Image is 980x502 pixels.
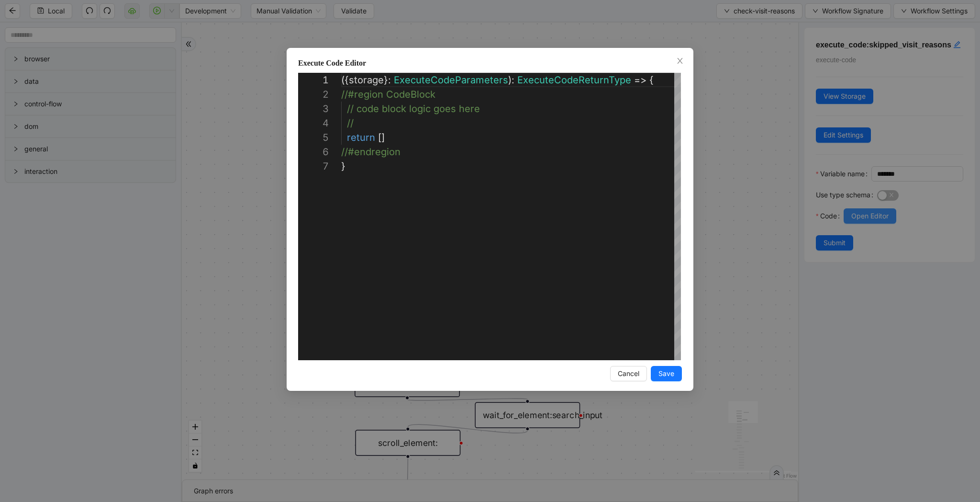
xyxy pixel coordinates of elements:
[341,74,349,86] span: ({
[378,132,385,143] span: []
[341,73,342,87] textarea: Editor content;Press Alt+F1 for Accessibility Options.
[347,103,480,114] span: // code block logic goes here
[651,366,682,381] button: Save
[610,366,647,381] button: Cancel
[298,102,329,116] div: 3
[341,160,345,172] span: }
[298,130,329,145] div: 5
[676,57,684,65] span: close
[517,74,631,86] span: ExecuteCodeReturnType
[384,74,391,86] span: }:
[341,146,401,158] span: //#endregion
[347,117,354,129] span: //
[634,74,646,86] span: =>
[349,74,384,86] span: storage
[298,116,329,130] div: 4
[508,74,514,86] span: ):
[341,89,435,100] span: //#region CodeBlock
[347,132,375,143] span: return
[394,74,508,86] span: ExecuteCodeParameters
[675,56,685,67] button: Close
[298,159,329,173] div: 7
[298,73,329,87] div: 1
[649,74,654,86] span: {
[618,368,639,379] span: Cancel
[658,368,674,379] span: Save
[298,57,682,69] div: Execute Code Editor
[298,145,329,159] div: 6
[298,87,329,102] div: 2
